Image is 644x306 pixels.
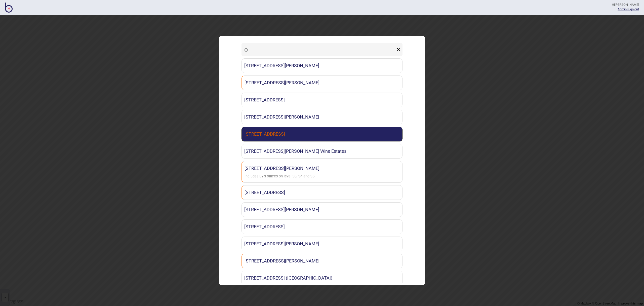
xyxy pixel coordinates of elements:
[245,173,315,180] div: Includes EY's offices on level 33, 34 and 35.
[242,161,403,183] a: [STREET_ADDRESS][PERSON_NAME]Includes EY's offices on level 33, 34 and 35.
[242,43,395,56] input: Search locations by tag + name
[242,144,403,159] a: [STREET_ADDRESS][PERSON_NAME] Wine Estates
[242,58,403,73] a: [STREET_ADDRESS][PERSON_NAME]
[242,237,403,251] a: [STREET_ADDRESS][PERSON_NAME]
[618,7,627,11] span: |
[242,254,403,268] a: [STREET_ADDRESS][PERSON_NAME]
[242,75,403,90] a: [STREET_ADDRESS][PERSON_NAME]
[5,3,13,13] img: BindiMaps CMS
[242,185,403,200] a: [STREET_ADDRESS]
[627,7,639,11] button: Sign out
[242,110,403,124] a: [STREET_ADDRESS][PERSON_NAME]
[242,219,403,234] a: [STREET_ADDRESS]
[394,43,403,56] button: ×
[242,93,403,107] a: [STREET_ADDRESS]
[242,127,403,141] a: [STREET_ADDRESS]
[612,3,639,7] div: Hi [PERSON_NAME]
[242,271,403,285] a: [STREET_ADDRESS] ([GEOGRAPHIC_DATA])
[242,202,403,217] a: [STREET_ADDRESS][PERSON_NAME]
[618,7,627,11] a: Admin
